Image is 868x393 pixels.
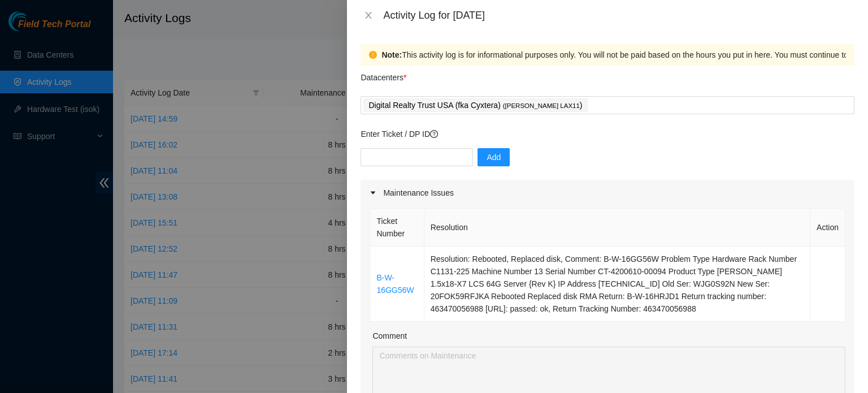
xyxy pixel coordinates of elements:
[361,10,376,21] button: Close
[370,209,424,247] th: Ticket Number
[424,209,810,247] th: Resolution
[369,51,377,59] span: exclamation-circle
[430,130,438,138] span: question-circle
[364,11,373,20] span: close
[424,247,810,322] td: Resolution: Rebooted, Replaced disk, Comment: B-W-16GG56W Problem Type Hardware Rack Number C1131...
[478,148,510,166] button: Add
[370,189,376,196] span: caret-right
[361,66,406,84] p: Datacenters
[810,209,845,247] th: Action
[368,99,582,112] p: Digital Realty Trust USA (fka Cyxtera) )
[383,9,854,21] div: Activity Log for [DATE]
[487,151,501,163] span: Add
[503,102,580,109] span: ( [PERSON_NAME] LAX11
[372,330,407,342] label: Comment
[381,49,402,61] strong: Note:
[376,273,414,295] a: B-W-16GG56W
[361,180,854,206] div: Maintenance Issues
[361,128,854,140] p: Enter Ticket / DP ID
